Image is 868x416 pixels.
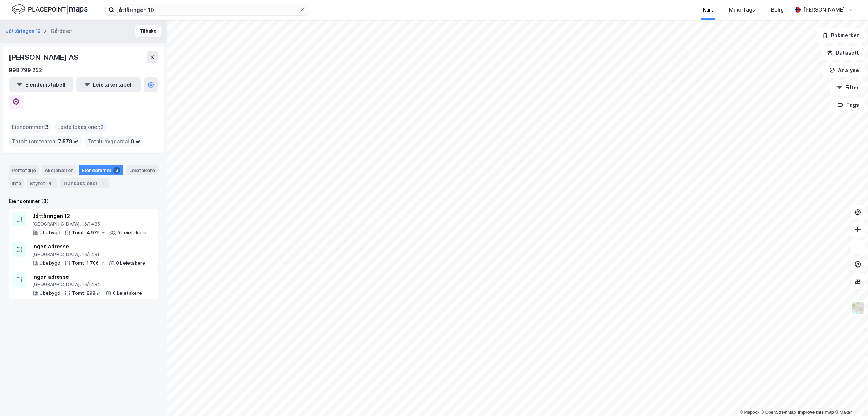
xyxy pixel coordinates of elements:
span: 0 ㎡ [131,137,140,146]
div: [GEOGRAPHIC_DATA], 16/1485 [32,221,146,227]
div: Totalt byggareal : [85,136,143,147]
div: [GEOGRAPHIC_DATA], 16/1484 [32,282,142,287]
button: Leietakertabell [76,77,141,92]
button: Tilbake [135,25,161,37]
div: Info [9,178,24,188]
div: [PERSON_NAME] AS [9,51,80,63]
div: Tomt: 898 ㎡ [72,290,101,296]
a: OpenStreetMap [761,410,796,415]
div: Eiendommer (3) [9,197,158,206]
img: Z [851,301,865,315]
button: Eiendomstabell [9,77,73,92]
div: 3 [113,167,120,174]
div: Aksjonærer [42,165,76,175]
a: Mapbox [740,410,759,415]
button: Datasett [821,46,865,60]
div: 0 Leietakere [117,230,146,236]
div: Leide lokasjoner : [54,121,107,133]
a: Improve this map [798,410,834,415]
div: [GEOGRAPHIC_DATA], 16/1481 [32,252,145,257]
div: Ubebygd [40,260,60,266]
div: Portefølje [9,165,39,175]
div: Eiendommer : [9,121,52,133]
button: Jåttåringen 12 [6,28,42,35]
div: 998 799 252 [9,66,42,75]
div: Bolig [771,5,784,14]
div: Ingen adresse [32,242,145,251]
div: Leietakere [126,165,158,175]
div: Jåttåringen 12 [32,212,146,220]
div: Eiendommer [79,165,123,175]
div: Gårdeier [50,27,72,35]
span: 2 [101,123,104,131]
div: 0 Leietakere [116,260,145,266]
div: Mine Tags [729,5,755,14]
div: Ubebygd [40,230,60,236]
button: Tags [831,98,865,112]
div: [PERSON_NAME] [803,5,845,14]
div: Ingen adresse [32,273,142,281]
div: Tomt: 1 706 ㎡ [72,260,105,266]
div: 1 [99,180,106,187]
div: Transaksjoner [60,178,109,188]
div: Tomt: 4 975 ㎡ [72,230,106,236]
div: Styret [27,178,57,188]
span: 3 [45,123,49,131]
div: Kart [703,5,713,14]
input: Søk på adresse, matrikkel, gårdeiere, leietakere eller personer [114,4,299,15]
span: 7 579 ㎡ [58,137,79,146]
div: 4 [46,180,54,187]
div: 0 Leietakere [113,290,142,296]
button: Bokmerker [816,28,865,43]
button: Filter [830,80,865,95]
iframe: Chat Widget [832,381,868,416]
div: Totalt tomteareal : [9,136,82,147]
button: Analyse [823,63,865,77]
img: logo.f888ab2527a4732fd821a326f86c7f29.svg [12,3,88,16]
div: Ubebygd [40,290,60,296]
